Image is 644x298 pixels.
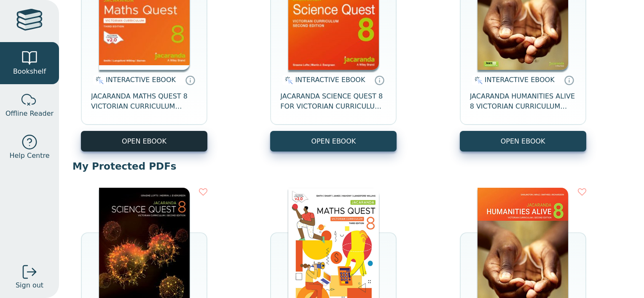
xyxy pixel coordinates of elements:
[16,280,43,290] span: Sign out
[91,91,197,112] span: JACARANDA MATHS QUEST 8 VICTORIAN CURRICULUM LEARNON EBOOK 3E
[470,91,576,112] span: JACARANDA HUMANITIES ALIVE 8 VICTORIAN CURRICULUM LEARNON EBOOK 2E
[282,75,293,85] img: interactive.svg
[13,67,46,77] span: Bookshelf
[485,76,555,84] span: INTERACTIVE EBOOK
[472,75,483,85] img: interactive.svg
[460,131,586,152] button: OPEN EBOOK
[5,109,54,119] span: Offline Reader
[81,131,207,152] button: OPEN EBOOK
[106,76,176,84] span: INTERACTIVE EBOOK
[270,131,397,152] button: OPEN EBOOK
[9,151,49,161] span: Help Centre
[280,91,386,112] span: JACARANDA SCIENCE QUEST 8 FOR VICTORIAN CURRICULUM LEARNON 2E EBOOK
[93,75,104,85] img: interactive.svg
[374,75,384,85] a: Interactive eBooks are accessed online via the publisher’s portal. They contain interactive resou...
[72,160,631,173] p: My Protected PDFs
[295,76,365,84] span: INTERACTIVE EBOOK
[564,75,574,85] a: Interactive eBooks are accessed online via the publisher’s portal. They contain interactive resou...
[185,75,195,85] a: Interactive eBooks are accessed online via the publisher’s portal. They contain interactive resou...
